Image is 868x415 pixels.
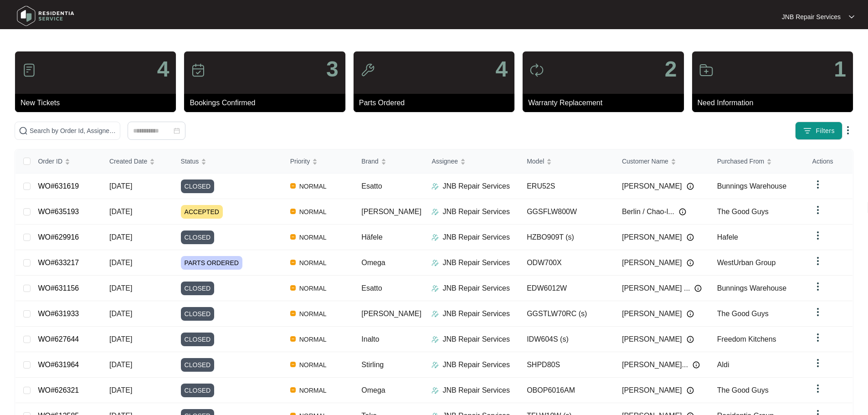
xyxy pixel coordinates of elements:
img: Info icon [687,336,694,343]
p: JNB Repair Services [442,283,510,294]
td: GGSTLW70RC (s) [519,301,615,327]
a: WO#626321 [38,386,79,394]
span: Omega [361,386,385,394]
span: CLOSED [181,307,215,321]
img: Vercel Logo [290,209,296,214]
th: Model [519,149,615,174]
p: JNB Repair Services [442,308,510,319]
span: The Good Guys [717,310,769,318]
span: [DATE] [109,259,132,266]
img: Assigner Icon [431,234,439,241]
th: Order ID [31,149,102,174]
img: Assigner Icon [431,259,439,266]
img: Info icon [694,285,702,292]
span: [DATE] [109,284,132,292]
img: dropdown arrow [849,15,854,19]
span: NORMAL [296,257,330,268]
img: dropdown arrow [812,256,823,266]
td: IDW604S (s) [519,327,615,352]
span: [PERSON_NAME]... [622,359,688,370]
span: [PERSON_NAME] [622,232,682,243]
span: [DATE] [109,386,132,394]
span: NORMAL [296,359,330,370]
a: WO#631156 [38,284,79,292]
span: ACCEPTED [181,205,223,219]
img: Assigner Icon [431,336,439,343]
th: Created Date [102,149,174,174]
p: JNB Repair Services [442,257,510,268]
a: WO#631619 [38,182,79,190]
img: Info icon [687,183,694,190]
img: Vercel Logo [290,234,296,240]
span: [DATE] [109,361,132,369]
p: Parts Ordered [359,97,514,108]
img: Vercel Logo [290,387,296,393]
p: Warranty Replacement [528,97,683,108]
th: Brand [354,149,424,174]
img: Assigner Icon [431,361,439,369]
img: Vercel Logo [290,183,296,189]
img: Info icon [693,361,700,369]
img: icon [529,63,544,77]
img: dropdown arrow [812,307,823,318]
span: Freedom Kitchens [717,335,776,343]
span: NORMAL [296,232,330,243]
td: ODW700X [519,250,615,276]
th: Customer Name [615,149,710,174]
th: Status [174,149,283,174]
th: Purchased From [710,149,805,174]
p: JNB Repair Services [442,206,510,217]
span: Berlin / Chao-l... [622,206,674,217]
span: Omega [361,259,385,266]
p: Bookings Confirmed [190,97,345,108]
span: Esatto [361,182,382,190]
img: Vercel Logo [290,285,296,291]
a: WO#631933 [38,310,79,318]
span: CLOSED [181,282,215,295]
span: CLOSED [181,358,215,372]
span: Customer Name [622,156,668,166]
img: Vercel Logo [290,362,296,367]
th: Priority [283,149,354,174]
img: dropdown arrow [812,179,823,190]
img: dropdown arrow [812,230,823,241]
img: Info icon [687,259,694,266]
p: Need Information [698,97,853,108]
img: Assigner Icon [431,310,439,318]
img: Info icon [679,208,686,215]
img: search-icon [19,126,28,135]
span: Esatto [361,284,382,292]
span: [DATE] [109,310,132,318]
span: [DATE] [109,208,132,215]
p: JNB Repair Services [442,385,510,396]
span: Priority [290,156,310,166]
img: icon [360,63,375,77]
span: The Good Guys [717,386,769,394]
img: filter icon [803,126,812,135]
td: SHPD80S [519,352,615,378]
span: CLOSED [181,179,215,193]
td: OBOP6016AM [519,378,615,403]
p: JNB Repair Services [782,12,841,21]
p: JNB Repair Services [442,232,510,243]
span: NORMAL [296,283,330,294]
p: 4 [157,58,169,80]
span: [PERSON_NAME] ... [622,283,690,294]
span: Assignee [431,156,458,166]
span: CLOSED [181,231,215,244]
img: Vercel Logo [290,260,296,265]
span: Order ID [38,156,62,166]
img: icon [699,63,714,77]
span: PARTS ORDERED [181,256,242,270]
span: [PERSON_NAME] [622,385,682,396]
img: Vercel Logo [290,311,296,316]
p: JNB Repair Services [442,359,510,370]
span: Purchased From [717,156,764,166]
a: WO#631964 [38,361,79,369]
span: Brand [361,156,378,166]
span: Filters [816,126,835,136]
p: 4 [495,58,508,80]
img: Info icon [687,234,694,241]
span: [DATE] [109,335,132,343]
a: WO#627644 [38,335,79,343]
